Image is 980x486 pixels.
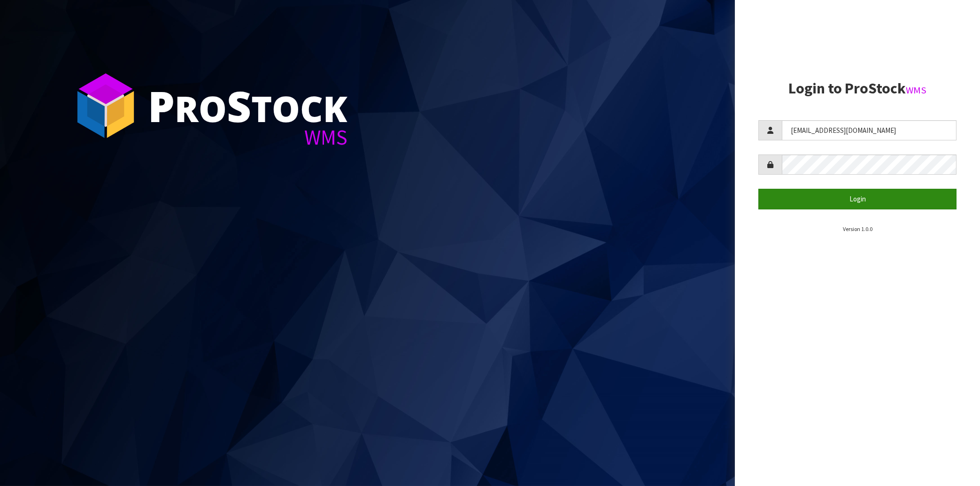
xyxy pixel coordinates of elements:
small: Version 1.0.0 [843,225,872,232]
img: ProStock Cube [70,70,141,141]
input: Username [782,120,957,140]
span: S [227,77,251,134]
button: Login [758,189,957,209]
div: WMS [148,127,347,148]
div: ro tock [148,85,347,127]
h2: Login to ProStock [758,80,957,97]
span: P [148,77,175,134]
small: WMS [906,84,926,96]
